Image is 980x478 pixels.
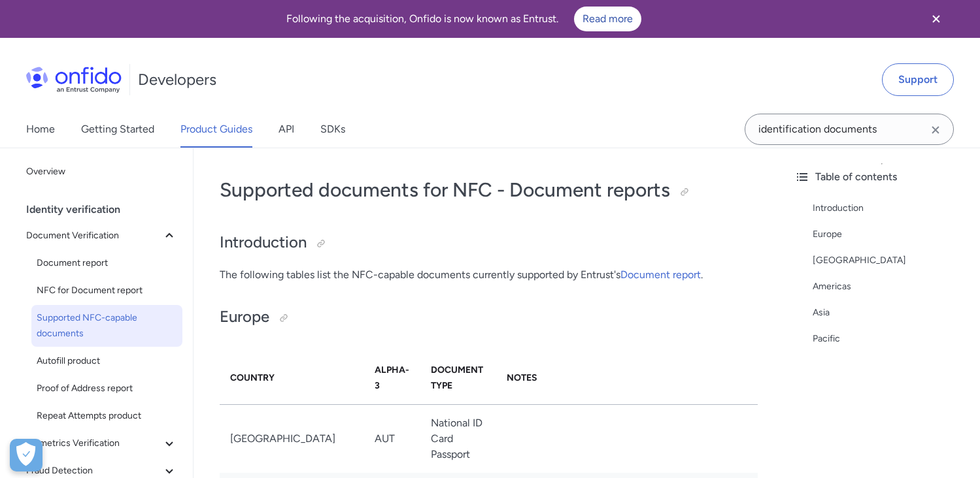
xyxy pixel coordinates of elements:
[31,250,182,276] a: Document report
[220,267,758,283] p: The following tables list the NFC-capable documents currently supported by Entrust's .
[138,69,216,90] h1: Developers
[37,353,177,369] span: Autofill product
[31,278,182,304] a: NFC for Document report
[26,197,188,223] div: Identity verification
[745,114,954,145] input: Onfido search input field
[420,404,496,473] td: National ID Card Passport
[928,122,943,138] svg: Clear search field button
[882,63,954,96] a: Support
[21,223,182,249] button: Document Verification
[813,227,970,242] a: Europe
[220,232,758,254] h2: Introduction
[912,3,960,35] button: Close banner
[16,7,912,31] div: Following the acquisition, Onfido is now known as Entrust.
[31,375,182,402] a: Proof of Address report
[813,331,970,347] a: Pacific
[10,439,42,471] button: Open Preferences
[928,11,944,27] svg: Close banner
[26,164,177,180] span: Overview
[37,408,177,424] span: Repeat Attempts product
[21,159,182,185] a: Overview
[10,439,42,471] div: Cookie Preferences
[620,268,701,281] a: Document report
[431,364,483,391] strong: Document Type
[813,279,970,295] a: Americas
[37,310,177,342] span: Supported NFC-capable documents
[31,348,182,374] a: Autofill product
[26,111,55,148] a: Home
[813,200,970,216] a: Introduction
[37,255,177,271] span: Document report
[26,436,161,451] span: Biometrics Verification
[813,305,970,321] a: Asia
[220,306,758,328] h2: Europe
[37,283,177,298] span: NFC for Document report
[507,372,537,383] strong: Notes
[574,7,641,31] a: Read more
[794,169,970,185] div: Table of contents
[21,430,182,456] button: Biometrics Verification
[320,111,345,148] a: SDKs
[813,253,970,268] a: [GEOGRAPHIC_DATA]
[31,305,182,347] a: Supported NFC-capable documents
[26,228,161,244] span: Document Verification
[220,404,364,473] td: [GEOGRAPHIC_DATA]
[180,111,252,148] a: Product Guides
[37,381,177,396] span: Proof of Address report
[230,372,275,383] strong: Country
[279,111,294,148] a: API
[81,111,154,148] a: Getting Started
[220,177,758,203] h1: Supported documents for NFC - Document reports
[364,404,420,473] td: AUT
[31,403,182,429] a: Repeat Attempts product
[26,67,122,93] img: Onfido Logo
[375,364,409,391] strong: Alpha-3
